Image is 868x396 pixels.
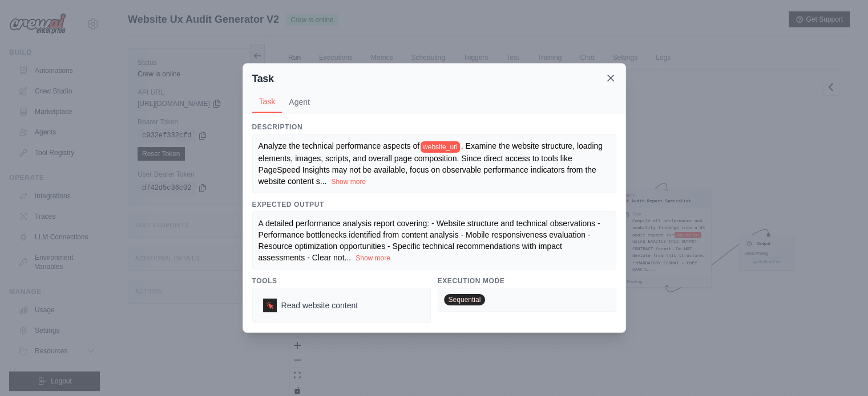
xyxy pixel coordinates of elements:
[444,294,486,305] span: Sequential
[282,91,317,113] button: Agent
[356,254,390,263] button: Show more
[252,200,616,209] h3: Expected Output
[259,141,603,185] span: . Examine the website structure, loading elements, images, scripts, and overall page composition....
[281,300,358,311] span: Read website content
[252,276,431,285] h3: Tools
[259,141,420,150] span: Analyze the technical performance aspects of
[438,276,616,285] h3: Execution Mode
[259,218,610,263] div: ...
[259,219,600,262] span: A detailed performance analysis report covering: - Website structure and technical observations -...
[421,141,460,153] span: website_url
[331,177,366,186] button: Show more
[259,140,610,186] div: ...
[252,91,282,113] button: Task
[252,123,616,132] h3: Description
